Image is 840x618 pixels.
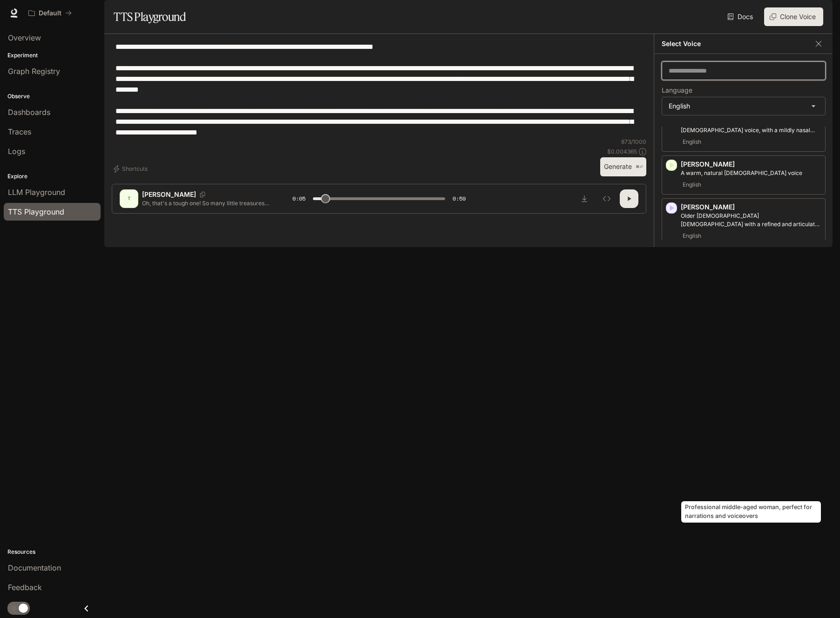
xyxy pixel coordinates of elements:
[39,9,61,17] p: Default
[681,230,703,242] span: English
[636,164,643,170] p: ⌘⏎
[681,169,821,177] p: A warm, natural female voice
[196,192,209,197] button: Copy Voice ID
[142,190,196,199] p: [PERSON_NAME]
[764,7,823,26] button: Clone Voice
[681,202,821,212] p: [PERSON_NAME]
[662,87,692,94] p: Language
[122,191,136,206] div: T
[453,194,466,203] span: 0:59
[662,97,825,115] div: English
[681,160,821,169] p: [PERSON_NAME]
[681,136,703,148] span: English
[681,212,821,228] p: Older British male with a refined and articulate voice
[24,4,76,22] button: All workspaces
[142,199,270,207] p: Oh, that's a tough one! So many little treasures, you know? But if I had to pick just one... You ...
[112,161,151,176] button: Shortcuts
[114,7,186,26] h1: TTS Playground
[597,189,616,208] button: Inspect
[681,118,821,134] p: Energetic and expressive mid-range male voice, with a mildly nasal quality
[725,7,757,26] a: Docs
[575,189,594,208] button: Download audio
[681,501,821,523] div: Professional middle-aged woman, perfect for narrations and voiceovers
[600,157,646,176] button: Generate⌘⏎
[292,194,305,203] span: 0:05
[681,179,703,190] span: English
